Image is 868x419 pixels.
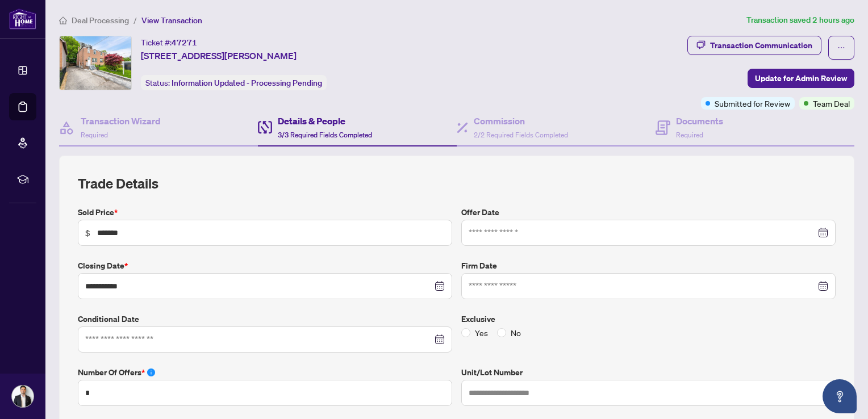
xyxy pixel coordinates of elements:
div: Ticket #: [141,36,197,49]
span: Update for Admin Review [755,69,847,87]
span: 2/2 Required Fields Completed [474,131,568,139]
img: Profile Icon [12,386,34,407]
label: Firm Date [461,259,836,272]
label: Unit/Lot Number [461,366,836,379]
button: Transaction Communication [687,36,821,55]
span: Team Deal [813,97,850,110]
label: Number of offers [78,366,452,379]
img: logo [9,9,36,30]
span: Deal Processing [72,15,129,26]
span: View Transaction [141,15,202,26]
h4: Details & People [278,114,372,128]
h4: Transaction Wizard [81,114,161,128]
span: Submitted for Review [715,97,790,110]
h4: Commission [474,114,568,128]
img: IMG-E12294290_1.jpg [60,36,131,90]
span: ellipsis [837,44,845,52]
span: Information Updated - Processing Pending [172,78,322,88]
label: Exclusive [461,313,836,325]
span: [STREET_ADDRESS][PERSON_NAME] [141,49,297,62]
div: Transaction Communication [710,36,812,55]
span: home [59,16,67,24]
span: $ [85,227,90,239]
li: / [133,14,137,27]
span: Yes [470,326,493,339]
label: Sold Price [78,206,452,219]
span: info-circle [147,368,155,376]
span: 3/3 Required Fields Completed [278,131,372,139]
h4: Documents [676,114,723,128]
span: Required [81,131,108,139]
label: Conditional Date [78,313,452,325]
span: 47271 [172,37,197,48]
label: Closing Date [78,259,452,272]
article: Transaction saved 2 hours ago [746,14,854,27]
span: Required [676,131,703,139]
button: Open asap [823,379,857,413]
label: Offer Date [461,206,836,219]
button: Update for Admin Review [748,69,854,88]
span: No [506,326,525,339]
div: Status: [141,75,327,90]
h2: Trade Details [78,174,836,192]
